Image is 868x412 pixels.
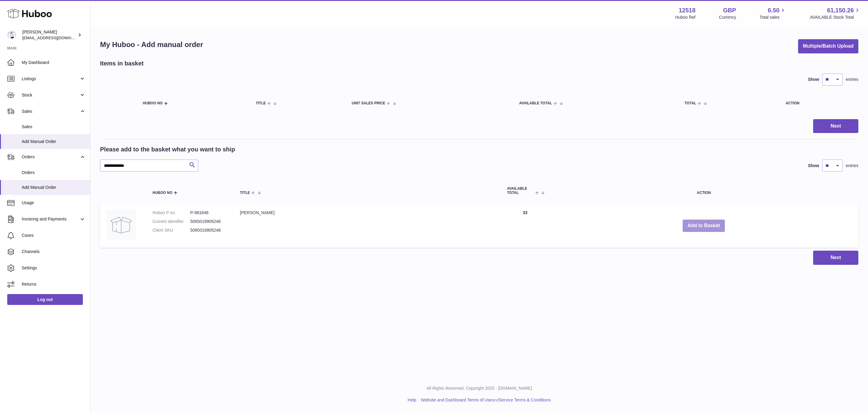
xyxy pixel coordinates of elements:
[143,101,163,105] span: Huboo no
[22,76,79,82] span: Listings
[100,40,203,49] h1: My Huboo - Add manual order
[22,281,86,287] span: Returns
[22,109,79,114] span: Sales
[759,6,786,20] a: 6.50 Total sales
[190,219,228,224] dd: 5065019905246
[22,60,86,65] span: My Dashboard
[22,170,86,176] span: Orders
[190,227,228,233] dd: 5065019905246
[100,59,144,68] h2: Items in basket
[501,204,549,248] td: 33
[240,191,250,195] span: Title
[759,14,786,20] span: Total sales
[153,227,190,233] dt: Client SKU
[153,210,190,216] dt: Huboo P no
[22,35,89,40] span: [EMAIL_ADDRESS][DOMAIN_NAME]
[808,163,819,169] label: Show
[723,6,736,14] strong: GBP
[22,29,77,41] div: [PERSON_NAME]
[810,14,861,20] span: AVAILABLE Stock Total
[679,6,696,14] strong: 12518
[549,181,858,201] th: Action
[22,185,86,190] span: Add Manual Order
[719,14,736,20] div: Currency
[499,398,551,402] a: Service Terms & Conditions
[768,6,780,14] span: 6.50
[106,210,136,240] img: Freddie Keychain
[827,6,854,14] span: 61,150.26
[683,220,725,232] button: Add to Basket
[95,385,863,391] p: All Rights Reserved. Copyright 2025 - [DOMAIN_NAME]
[684,101,696,105] span: Total
[22,154,79,160] span: Orders
[234,204,501,248] td: [PERSON_NAME]
[421,398,492,402] a: Website and Dashboard Terms of Use
[22,249,86,255] span: Channels
[22,216,79,222] span: Invoicing and Payments
[813,251,858,265] button: Next
[22,265,86,271] span: Settings
[507,187,534,195] span: AVAILABLE Total
[798,39,858,53] button: Multiple/Batch Upload
[22,200,86,206] span: Usage
[22,139,86,144] span: Add Manual Order
[810,6,861,20] a: 61,150.26 AVAILABLE Stock Total
[352,101,385,105] span: Unit Sales Price
[22,124,86,130] span: Sales
[813,119,858,133] button: Next
[675,14,696,20] div: Huboo Ref
[846,163,858,169] span: entries
[153,191,172,195] span: Huboo no
[408,398,417,402] a: Help
[519,101,552,105] span: AVAILABLE Total
[808,77,819,82] label: Show
[419,397,551,403] li: and
[190,210,228,216] dd: P-981848
[22,92,79,98] span: Stock
[846,77,858,82] span: entries
[153,219,190,224] dt: Current identifier
[7,294,83,305] a: Log out
[256,101,266,105] span: Title
[22,233,86,238] span: Cases
[785,101,852,105] div: Action
[7,30,16,40] img: internalAdmin-12518@internal.huboo.com
[100,145,235,154] h2: Please add to the basket what you want to ship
